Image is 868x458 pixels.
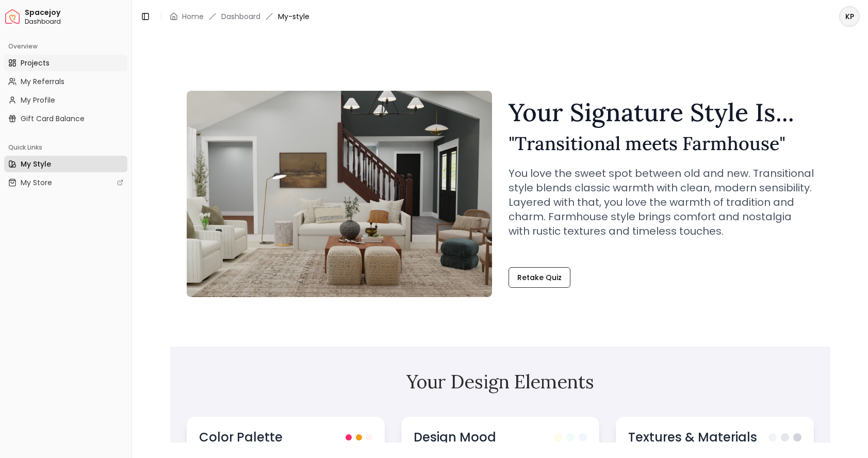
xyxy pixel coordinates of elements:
[170,11,309,22] nav: breadcrumb
[21,159,51,169] span: My Style
[21,76,64,87] span: My Referrals
[4,174,127,191] a: My Store
[25,8,127,18] span: Spacejoy
[5,9,20,24] a: Spacejoy
[509,100,814,125] h1: Your Signature Style Is...
[21,177,52,188] span: My Store
[840,7,859,26] span: KP
[628,429,757,446] h3: Textures & Materials
[5,9,20,24] img: Spacejoy Logo
[221,11,260,22] a: Dashboard
[21,113,85,124] span: Gift Card Balance
[509,166,814,238] p: You love the sweet spot between old and new. Transitional style blends classic warmth with clean,...
[25,18,127,26] span: Dashboard
[21,58,50,68] span: Projects
[414,429,496,446] h3: Design Mood
[509,133,814,154] h2: " Transitional meets Farmhouse "
[4,73,127,90] a: My Referrals
[4,92,127,108] a: My Profile
[4,55,127,71] a: Projects
[839,6,860,27] button: KP
[4,139,127,156] div: Quick Links
[187,371,814,392] h2: Your Design Elements
[199,429,283,446] h3: Color Palette
[182,11,204,22] a: Home
[4,110,127,127] a: Gift Card Balance
[187,91,492,297] img: Transitional meets Farmhouse Style Example
[4,156,127,172] a: My Style
[21,95,55,105] span: My Profile
[278,11,309,22] span: My-style
[509,267,570,288] a: Retake Quiz
[4,38,127,55] div: Overview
